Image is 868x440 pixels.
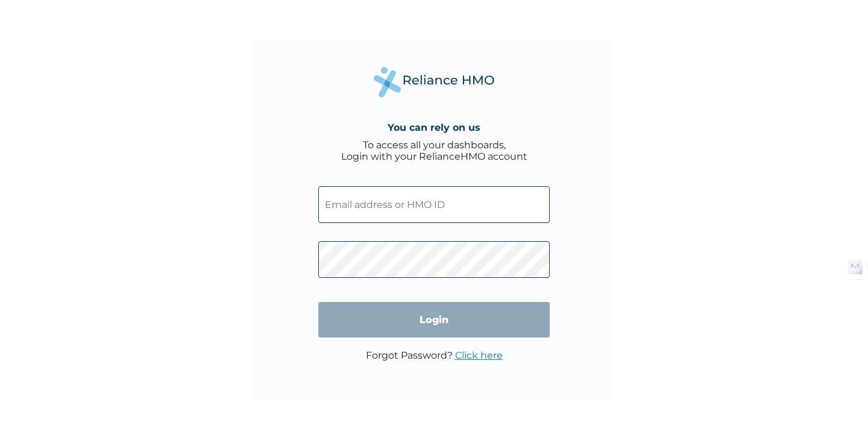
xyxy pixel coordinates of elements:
div: To access all your dashboards, Login with your RelianceHMO account [341,139,527,162]
img: Reliance Health's Logo [374,67,494,98]
a: Click here [455,350,503,361]
input: Login [318,302,550,338]
h4: You can rely on us [388,122,480,133]
input: Email address or HMO ID [318,186,550,223]
p: Forgot Password? [366,350,503,361]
